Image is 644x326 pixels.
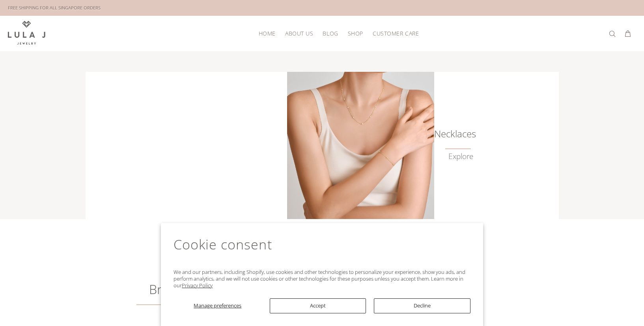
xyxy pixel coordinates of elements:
div: FREE SHIPPING FOR ALL SINGAPORE ORDERS [8,4,101,12]
img: Lula J Gold Necklaces Collection [287,72,434,219]
button: Manage preferences [174,298,261,313]
span: About Us [285,30,313,36]
a: Privacy Policy [182,282,213,289]
span: Shop [348,30,363,36]
button: Accept [270,298,366,313]
p: We and our partners, including Shopify, use cookies and other technologies to personalize your ex... [174,269,470,289]
span: Customer Care [373,30,419,36]
a: About Us [280,27,318,39]
a: Explore [136,300,202,309]
h6: Necklaces [434,130,473,138]
button: Decline [374,298,470,313]
span: HOME [259,30,276,36]
h2: Cookie consent [174,236,470,262]
span: Blog [323,30,338,36]
a: Customer Care [368,27,419,39]
a: HOME [254,27,280,39]
a: Shop [343,27,368,39]
h6: Bracelets [112,285,202,293]
a: Explore [448,152,473,161]
span: Manage preferences [194,302,241,309]
a: Blog [318,27,343,39]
